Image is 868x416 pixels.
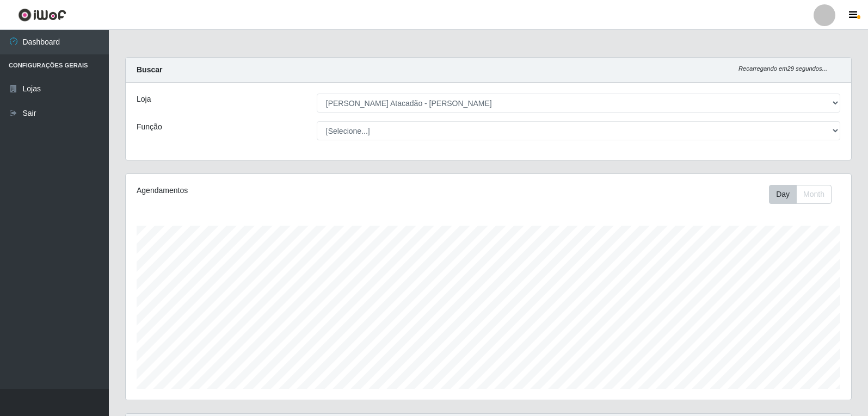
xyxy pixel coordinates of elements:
i: Recarregando em 29 segundos... [738,65,827,72]
button: Month [796,185,832,204]
strong: Buscar [137,65,162,74]
div: Agendamentos [137,185,420,196]
button: Day [769,185,797,204]
img: CoreUI Logo [18,8,66,22]
div: First group [769,185,832,204]
label: Função [137,121,162,133]
label: Loja [137,94,151,105]
div: Toolbar with button groups [769,185,840,204]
